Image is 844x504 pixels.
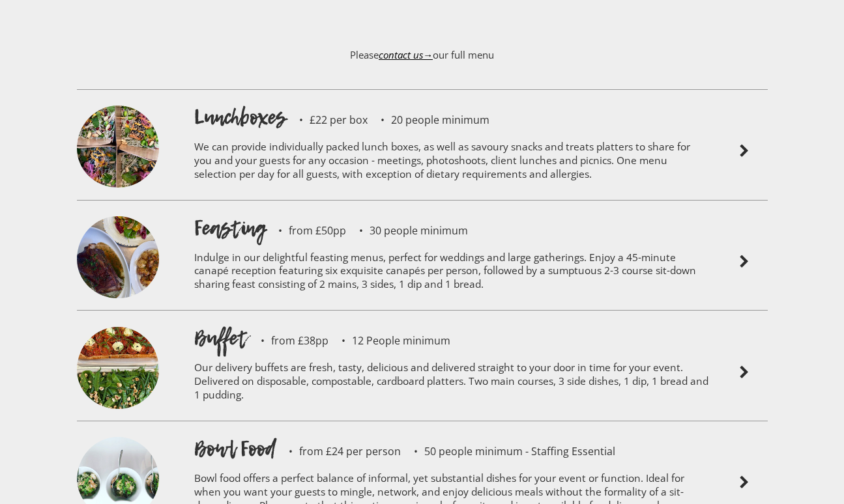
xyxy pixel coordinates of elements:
[194,242,709,304] p: Indulge in our delightful feasting menus, perfect for weddings and large gatherings. Enjoy a 45-m...
[194,103,286,132] h1: Lunchboxes
[194,324,248,352] h1: Buffet
[346,225,468,236] p: 30 people minimum
[286,115,368,125] p: £22 per box
[328,335,450,346] p: 12 People minimum
[194,352,709,414] p: Our delivery buffets are fresh, tasty, delicious and delivered straight to your door in time for ...
[87,12,406,22] p: ‍
[77,36,768,86] p: Please our full menu
[379,48,433,61] a: contact us→
[194,214,265,242] h1: Feasting
[194,434,276,463] h1: Bowl Food
[368,115,489,125] p: 20 people minimum
[265,225,346,236] p: from £50pp
[276,446,401,456] p: from £24 per person
[248,335,328,346] p: from £38pp
[401,446,615,456] p: 50 people minimum - Staffing Essential
[194,132,709,193] p: We can provide individually packed lunch boxes, as well as savoury snacks and treats platters to ...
